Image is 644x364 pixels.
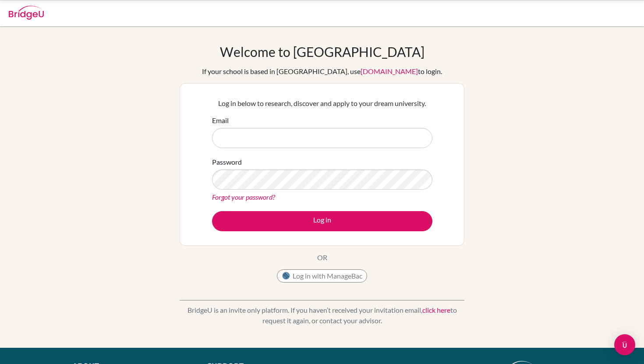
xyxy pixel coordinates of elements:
a: click here [422,306,450,314]
img: Bridge-U [9,6,44,20]
button: Log in [212,211,432,231]
p: OR [317,252,327,263]
div: Open Intercom Messenger [614,334,635,355]
label: Email [212,115,229,126]
p: BridgeU is an invite only platform. If you haven’t received your invitation email, to request it ... [180,305,464,326]
a: Forgot your password? [212,193,275,201]
label: Password [212,157,242,167]
a: [DOMAIN_NAME] [361,67,418,75]
button: Log in with ManageBac [277,269,367,283]
p: Log in below to research, discover and apply to your dream university. [212,98,432,109]
h1: Welcome to [GEOGRAPHIC_DATA] [220,44,425,60]
div: If your school is based in [GEOGRAPHIC_DATA], use to login. [202,66,442,77]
